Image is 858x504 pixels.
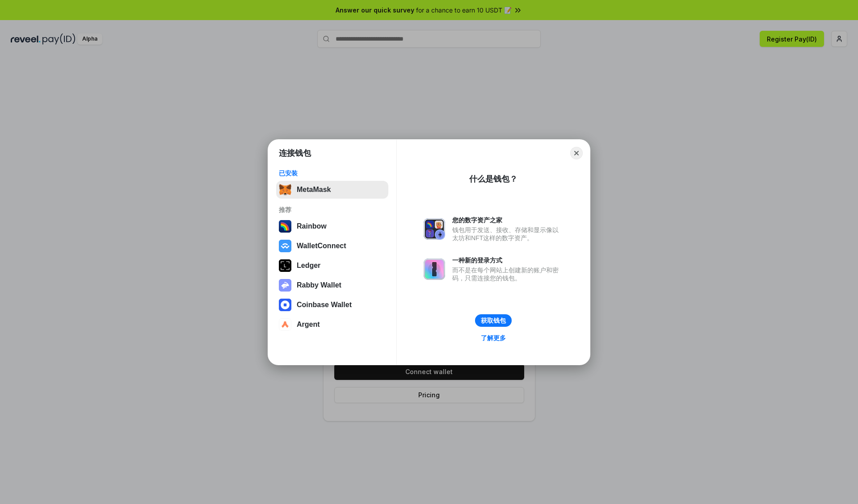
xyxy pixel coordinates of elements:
[279,240,291,252] img: svg+xml,%3Csvg%20width%3D%2228%22%20height%3D%2228%22%20viewBox%3D%220%200%2028%2028%22%20fill%3D...
[297,222,327,230] div: Rainbow
[424,218,445,240] img: svg+xml,%3Csvg%20xmlns%3D%22http%3A%2F%2Fwww.w3.org%2F2000%2Fsvg%22%20fill%3D%22none%22%20viewBox...
[276,296,388,314] button: Coinbase Wallet
[475,314,512,327] button: 获取钱包
[276,237,388,255] button: WalletConnect
[570,147,583,159] button: Close
[276,181,388,199] button: MetaMask
[279,220,291,233] img: svg+xml,%3Csvg%20width%3D%22120%22%20height%3D%22120%22%20viewBox%3D%220%200%20120%20120%22%20fil...
[297,186,331,194] div: MetaMask
[297,262,320,270] div: Ledger
[297,281,341,289] div: Rabby Wallet
[276,217,388,235] button: Rainbow
[481,334,506,342] div: 了解更多
[279,169,386,177] div: 已安装
[276,316,388,333] button: Argent
[424,258,445,280] img: svg+xml,%3Csvg%20xmlns%3D%22http%3A%2F%2Fwww.w3.org%2F2000%2Fsvg%22%20fill%3D%22none%22%20viewBox...
[475,332,511,344] a: 了解更多
[452,256,563,264] div: 一种新的登录方式
[279,259,291,272] img: svg+xml,%3Csvg%20xmlns%3D%22http%3A%2F%2Fwww.w3.org%2F2000%2Fsvg%22%20width%3D%2228%22%20height%3...
[279,318,291,331] img: svg+xml,%3Csvg%20width%3D%2228%22%20height%3D%2228%22%20viewBox%3D%220%200%2028%2028%22%20fill%3D...
[469,174,517,184] div: 什么是钱包？
[279,279,291,292] img: svg+xml,%3Csvg%20xmlns%3D%22http%3A%2F%2Fwww.w3.org%2F2000%2Fsvg%22%20fill%3D%22none%22%20viewBox...
[452,216,563,224] div: 您的数字资产之家
[279,183,291,196] img: svg+xml,%3Csvg%20fill%3D%22none%22%20height%3D%2233%22%20viewBox%3D%220%200%2035%2033%22%20width%...
[297,321,320,329] div: Argent
[452,226,563,242] div: 钱包用于发送、接收、存储和显示像以太坊和NFT这样的数字资产。
[279,206,386,214] div: 推荐
[481,317,506,325] div: 获取钱包
[297,301,352,309] div: Coinbase Wallet
[276,257,388,275] button: Ledger
[276,276,388,294] button: Rabby Wallet
[297,242,346,250] div: WalletConnect
[279,148,311,158] h1: 连接钱包
[452,266,563,282] div: 而不是在每个网站上创建新的账户和密码，只需连接您的钱包。
[279,299,291,311] img: svg+xml,%3Csvg%20width%3D%2228%22%20height%3D%2228%22%20viewBox%3D%220%200%2028%2028%22%20fill%3D...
